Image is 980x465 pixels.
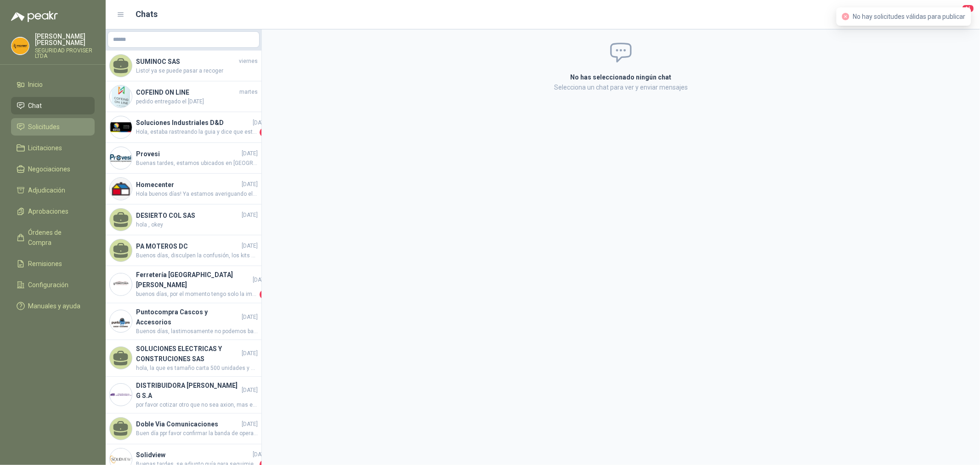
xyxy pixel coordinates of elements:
[136,307,240,327] h4: Puntocompra Cascos y Accesorios
[136,401,258,409] span: por favor cotizar otro que no sea axion, mas economico
[11,97,95,114] a: Chat
[136,57,237,67] h4: SUMINOC SAS
[136,450,251,460] h4: Solidview
[136,380,240,401] h4: DISTRIBUIDORA [PERSON_NAME] G S.A
[136,67,258,75] span: Listo! ya se puede pasar a recoger
[110,85,132,108] img: Company Logo
[11,37,29,55] img: Company Logo
[242,180,258,189] span: [DATE]
[136,241,240,251] h4: PA MOTEROS DC
[136,221,258,229] span: hola , okey
[242,349,258,358] span: [DATE]
[242,420,258,429] span: [DATE]
[11,118,95,136] a: Solicitudes
[28,79,43,90] span: Inicio
[136,149,240,159] h4: Provesi
[242,242,258,250] span: [DATE]
[136,290,258,299] span: buenos días, por el momento tengo solo la imagen porque se mandan a fabricar
[853,13,965,20] span: No hay solicitudes válidas para publicar
[106,204,261,235] a: DESIERTO COL SAS[DATE]hola , okey
[461,82,782,92] p: Selecciona un chat para ver y enviar mensajes
[106,414,261,444] a: Doble Via Comunicaciones[DATE]Buen día ppr favor confirmar la banda de operación en la que requie...
[136,251,258,260] span: Buenos días, disculpen la confusión, los kits se encuentran en [GEOGRAPHIC_DATA], se hace el enví...
[461,72,782,82] h2: No has seleccionado ningún chat
[136,159,258,168] span: Buenas tardes, estamos ubicados en [GEOGRAPHIC_DATA]. Cinta reflectiva: Algodón 35% Poliéster 65%...
[106,143,261,174] a: Company LogoProvesi[DATE]Buenas tardes, estamos ubicados en [GEOGRAPHIC_DATA]. Cinta reflectiva: ...
[239,57,258,66] span: viernes
[962,4,974,13] span: 11
[11,255,95,272] a: Remisiones
[136,270,251,290] h4: Ferretería [GEOGRAPHIC_DATA][PERSON_NAME]
[110,273,132,295] img: Company Logo
[106,340,261,377] a: SOLUCIONES ELECTRICAS Y CONSTRUCIONES SAS[DATE]hola, la que es tamaño carta 500 unidades y una ta...
[110,178,132,200] img: Company Logo
[11,11,58,22] img: Logo peakr
[110,310,132,332] img: Company Logo
[242,313,258,322] span: [DATE]
[253,276,269,284] span: [DATE]
[106,51,261,81] a: SUMINOC SASviernesListo! ya se puede pasar a recoger
[136,8,158,21] h1: Chats
[28,227,86,248] span: Órdenes de Compra
[136,190,258,198] span: Hola buenos días! Ya estamos averiguando el estado y les confirmamos apenas sepamos.
[110,147,132,169] img: Company Logo
[110,116,132,138] img: Company Logo
[11,203,95,220] a: Aprobaciones
[242,149,258,158] span: [DATE]
[253,450,269,459] span: [DATE]
[136,87,238,97] h4: COFEIND ON LINE
[35,48,95,59] p: SEGURIDAD PROVISER LTDA
[11,224,95,251] a: Órdenes de Compra
[952,6,969,23] button: 11
[106,303,261,340] a: Company LogoPuntocompra Cascos y Accesorios[DATE]Buenos días, lastimosamente no podemos bajar más...
[11,181,95,199] a: Adjudicación
[136,128,258,137] span: Hola, estaba rastreando la guia y dice que esta en reparto
[106,377,261,414] a: Company LogoDISTRIBUIDORA [PERSON_NAME] G S.A[DATE]por favor cotizar otro que no sea axion, mas e...
[136,210,240,221] h4: DESIERTO COL SAS
[106,235,261,266] a: PA MOTEROS DC[DATE]Buenos días, disculpen la confusión, los kits se encuentran en [GEOGRAPHIC_DAT...
[242,386,258,395] span: [DATE]
[28,185,66,195] span: Adjudicación
[28,143,62,153] span: Licitaciones
[28,101,42,111] span: Chat
[106,266,261,303] a: Company LogoFerretería [GEOGRAPHIC_DATA][PERSON_NAME][DATE]buenos días, por el momento tengo solo...
[28,259,62,269] span: Remisiones
[136,97,258,106] span: pedido entregado el [DATE]
[136,429,258,438] span: Buen día ppr favor confirmar la banda de operación en la que requieren los radios UHF o VHF
[106,81,261,112] a: Company LogoCOFEIND ON LINEmartespedido entregado el [DATE]
[106,112,261,143] a: Company LogoSoluciones Industriales D&D[DATE]Hola, estaba rastreando la guia y dice que esta en r...
[11,160,95,178] a: Negociaciones
[136,364,258,373] span: hola, la que es tamaño carta 500 unidades y una tamaño cartelera
[239,88,258,96] span: martes
[260,290,269,299] span: 1
[842,13,849,20] span: close-circle
[28,280,69,290] span: Configuración
[242,211,258,220] span: [DATE]
[136,327,258,336] span: Buenos días, lastimosamente no podemos bajar más el precio, ya tiene un descuento sobre el precio...
[28,206,69,216] span: Aprobaciones
[136,180,240,190] h4: Homecenter
[136,419,240,429] h4: Doble Via Comunicaciones
[253,119,269,127] span: [DATE]
[106,174,261,204] a: Company LogoHomecenter[DATE]Hola buenos días! Ya estamos averiguando el estado y les confirmamos ...
[28,164,71,174] span: Negociaciones
[28,122,60,132] span: Solicitudes
[136,118,251,128] h4: Soluciones Industriales D&D
[35,33,95,46] p: [PERSON_NAME] [PERSON_NAME]
[260,128,269,137] span: 1
[11,139,95,157] a: Licitaciones
[11,297,95,315] a: Manuales y ayuda
[11,76,95,93] a: Inicio
[28,301,81,311] span: Manuales y ayuda
[11,276,95,294] a: Configuración
[110,384,132,406] img: Company Logo
[136,344,240,364] h4: SOLUCIONES ELECTRICAS Y CONSTRUCIONES SAS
